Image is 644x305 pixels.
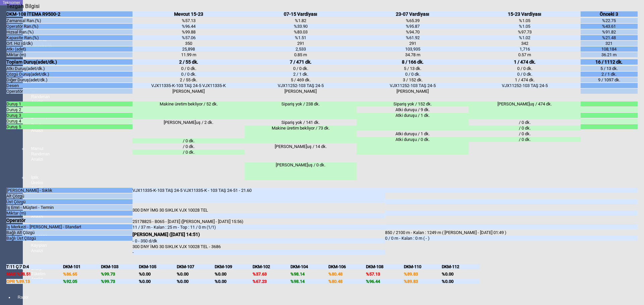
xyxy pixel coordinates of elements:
[101,279,139,284] div: %99.73
[132,219,385,224] div: 25178825 - B065 - [DATE] ([PERSON_NAME] - [DATE] 15:56)
[581,35,637,40] div: %21.48
[132,101,245,119] div: Makine üretim bekliyor / 52 dk.
[6,83,132,88] div: Desen
[101,272,139,277] div: %99.73
[6,272,63,277] div: MAK %78.51
[132,244,385,249] div: 300 DNY İMG 30 SIKLIK VJX 10028 TEL - 3686
[132,232,385,237] div: [PERSON_NAME] ([DATE] 14:51)
[245,29,357,34] div: %83.03
[132,35,245,40] div: %57.06
[357,11,469,17] div: 23-07 Vardiyası
[357,83,469,88] div: VJX11252-103 TAŞ 24-5
[215,279,253,284] div: %0.00
[581,47,637,52] div: 108,184
[469,41,581,46] div: 342
[6,107,132,112] div: Duruş 2
[245,24,357,29] div: %33.90
[132,144,245,149] div: / 0 dk.
[132,150,245,155] div: / 0 dk.
[581,18,637,23] div: %22.75
[357,107,469,112] div: Atki duruşu / 9 dk.
[469,66,581,71] div: 0 / 0 dk.
[245,126,357,143] div: Makine üretim bekliyor / 73 dk.
[6,230,132,235] div: Bağlı Alt Çözgü
[245,59,357,65] div: 7 / 471 dk.
[132,72,245,77] div: 0 / 0 dk.
[6,188,132,193] div: [PERSON_NAME] - Sıklık
[404,272,442,277] div: %89.83
[357,47,469,52] div: 103,935
[357,35,469,40] div: %61.92
[404,279,442,284] div: %89.83
[6,41,132,46] div: Ort. Hız (d/dk)
[366,279,404,284] div: %96.44
[6,124,132,129] div: Duruş 5
[357,29,469,34] div: %94.70
[245,47,357,52] div: 2,533
[6,101,132,106] div: Duruş 1
[6,194,132,199] div: Alt Çözgü
[6,52,132,57] div: Miktar (m)
[253,272,290,277] div: %37.63
[63,279,101,284] div: %92.05
[581,77,637,82] div: 9 / 1097 dk.
[6,72,132,77] div: Çözgü Duruş(adet/dk.)
[581,24,637,29] div: %43.61
[245,35,357,40] div: %1.51
[6,29,132,34] div: Hızsal Ran.(%)
[215,264,253,269] div: DKM-109
[177,279,215,284] div: %0.00
[357,77,469,82] div: 3 / 152 dk.
[245,144,357,162] div: [PERSON_NAME]uş / 14 dk.
[328,272,366,277] div: %80.48
[132,29,245,34] div: %99.88
[6,218,132,223] div: Operatör
[245,89,357,94] div: [PERSON_NAME]
[357,66,469,71] div: 5 / 13 dk.
[6,279,63,284] div: OPR %89.13
[469,24,581,29] div: %1.05
[290,264,328,269] div: DKM-104
[132,238,385,243] div: - 0 - 350 d/dk
[132,83,245,88] div: VJX11335-K-103 TAŞ 24-5 VJX11335-K
[469,52,581,57] div: 0.57 m
[6,3,42,9] div: Tezgah Bilgisi
[6,24,132,29] div: Operatör Ran.(%)
[328,279,366,284] div: %80.48
[63,264,101,269] div: DKM-101
[132,188,385,203] div: VJX11335-K-103 TAŞ 24-5 VJX11335-K - 103 TAŞ 24-51 - 21.60
[6,211,132,216] div: Miktar (m)
[6,113,132,118] div: Duruş 3
[469,59,581,65] div: 1 / 474 dk.
[132,89,245,94] div: [PERSON_NAME]
[139,272,177,277] div: %0.00
[6,18,132,23] div: Zamansal Ran.(%)
[357,41,469,46] div: 291
[385,230,638,235] div: 850 / 2100 m - Kalan : 1249 m ( [PERSON_NAME] - [DATE] 01:49 )
[442,264,480,269] div: DKM-112
[469,11,581,17] div: 15-23 Vardiyası
[6,89,132,94] div: Operatör
[290,279,328,284] div: %98.14
[469,120,581,125] div: / 0 dk.
[132,225,385,230] div: 11 / 37 m - Kalan : 25 m - Top : 11 / 0 m (1/1)
[357,131,469,136] div: Atki duruşu / 1 dk.
[132,52,245,57] div: 11.99 m
[581,29,637,34] div: %91.82
[132,120,245,138] div: [PERSON_NAME]uş / 2 dk.
[245,120,357,125] div: Sipariş yok / 141 dk.
[442,279,480,284] div: %0.00
[469,29,581,34] div: %97.73
[63,272,101,277] div: %86.65
[245,101,357,119] div: Sipariş yok / 238 dk.
[132,208,385,213] div: 300 DNY İMG 30 SIKLIK VJX 10028 TEL
[366,272,404,277] div: %57.13
[6,11,132,17] div: DKM-108 İTEMA R9500-2
[132,66,245,71] div: 0 / 0 dk.
[6,35,132,40] div: Kapasite Ran.(%)
[357,72,469,77] div: 0 / 0 dk.
[245,162,357,180] div: [PERSON_NAME]uş / 0 dk.
[357,89,469,94] div: [PERSON_NAME]
[6,205,132,210] div: İş Emri - Müşteri - Termin
[245,52,357,57] div: 0.85 m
